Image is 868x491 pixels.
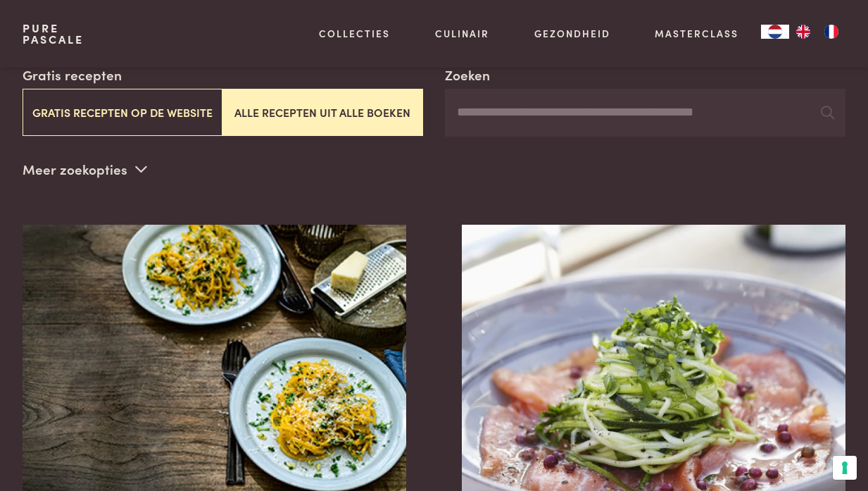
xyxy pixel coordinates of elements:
[761,25,789,39] div: Language
[761,25,789,39] a: NL
[23,89,222,136] button: Gratis recepten op de website
[833,456,857,480] button: Uw voorkeuren voor toestemming voor trackingtechnologieën
[817,25,845,39] a: FR
[23,65,122,85] label: Gratis recepten
[23,23,84,45] a: PurePascale
[222,89,422,136] button: Alle recepten uit alle boeken
[445,65,490,85] label: Zoeken
[789,25,845,39] ul: Language list
[23,159,147,180] p: Meer zoekopties
[319,26,390,41] a: Collecties
[534,26,610,41] a: Gezondheid
[761,25,845,39] aside: Language selected: Nederlands
[435,26,489,41] a: Culinair
[655,26,738,41] a: Masterclass
[789,25,817,39] a: EN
